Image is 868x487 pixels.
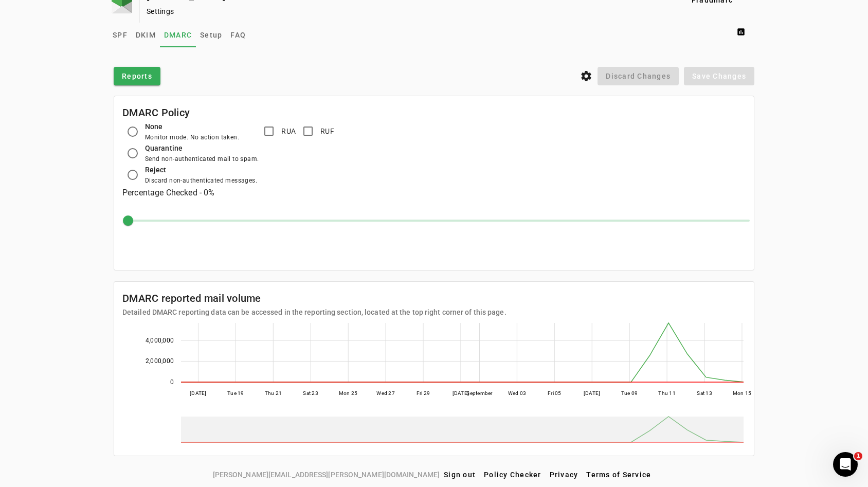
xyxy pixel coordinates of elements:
text: [DATE] [190,390,207,396]
span: DMARC [164,31,192,39]
text: [DATE] [453,390,469,396]
a: DMARC [160,23,196,47]
text: Fri 05 [548,390,562,396]
iframe: Intercom live chat [833,452,858,477]
text: Wed 27 [376,390,395,396]
div: Send non-authenticated mail to spam. [145,154,259,164]
text: Mon 25 [339,390,358,396]
span: Privacy [550,471,578,479]
text: Sat 13 [697,390,712,396]
span: 1 [854,452,862,460]
i: settings [580,70,592,82]
h3: Percentage Checked - 0% [122,186,746,200]
button: Policy Checker [480,465,546,484]
button: Reports [114,67,160,85]
text: Tue 19 [227,390,244,396]
span: DKIM [136,31,156,39]
span: Policy Checker [484,471,541,479]
a: SPF [109,23,132,47]
text: Thu 21 [265,390,282,396]
button: Sign out [440,465,480,484]
span: Setup [200,31,222,39]
text: 0 [170,378,174,386]
span: Reports [122,71,152,81]
div: Quarantine [145,142,259,154]
div: None [145,121,239,132]
mat-card-title: DMARC reported mail volume [122,290,507,306]
a: Setup [196,23,226,47]
div: Discard non-authenticated messages. [145,175,257,186]
mat-slider: Percent [126,208,750,233]
text: 4,000,000 [146,337,174,344]
text: [DATE] [584,390,601,396]
text: Thu 11 [658,390,676,396]
span: SPF [113,31,128,39]
text: Wed 03 [508,390,527,396]
button: Terms of Service [582,465,655,484]
text: 2,000,000 [146,357,174,365]
div: Reject [145,164,257,175]
label: RUF [318,126,334,136]
span: [PERSON_NAME][EMAIL_ADDRESS][PERSON_NAME][DOMAIN_NAME] [213,469,440,480]
text: Mon 15 [733,390,752,396]
div: Settings [147,6,644,16]
mat-card-subtitle: Detailed DMARC reporting data can be accessed in the reporting section, located at the top right ... [122,306,507,318]
button: Privacy [546,465,583,484]
div: Monitor mode. No action taken. [145,132,239,142]
label: RUA [279,126,296,136]
span: Terms of Service [586,471,651,479]
a: FAQ [226,23,250,47]
span: FAQ [230,31,246,39]
text: Sat 23 [303,390,318,396]
text: Fri 29 [417,390,430,396]
mat-card-title: DMARC Policy [122,104,190,121]
text: September [466,390,493,396]
a: DKIM [132,23,160,47]
text: Tue 09 [621,390,638,396]
span: Sign out [444,471,476,479]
